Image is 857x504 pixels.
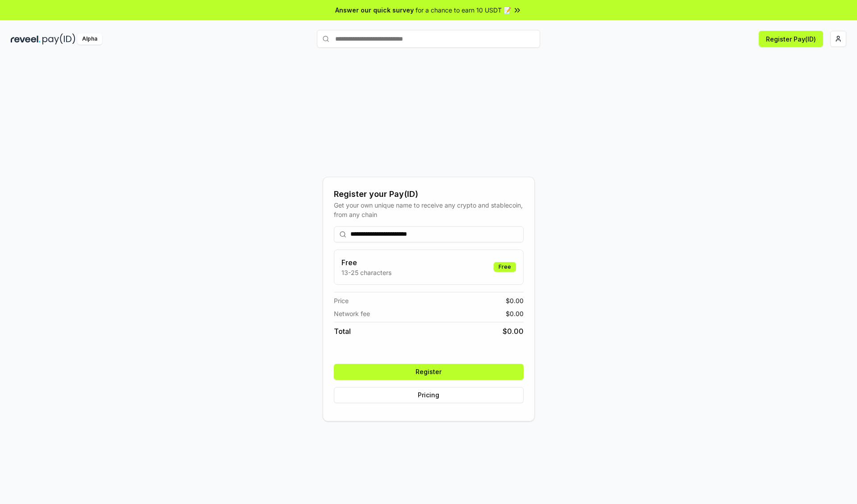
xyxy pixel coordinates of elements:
[759,31,823,47] button: Register Pay(ID)
[335,5,414,15] span: Answer our quick survey
[494,262,516,272] div: Free
[334,200,524,219] div: Get your own unique name to receive any crypto and stablecoin, from any chain
[506,296,524,305] span: $ 0.00
[334,309,370,318] span: Network fee
[334,188,524,200] div: Register your Pay(ID)
[42,33,75,45] img: pay_id
[334,326,351,337] span: Total
[334,364,524,380] button: Register
[341,257,391,268] h3: Free
[334,296,349,305] span: Price
[506,309,524,318] span: $ 0.00
[503,326,524,337] span: $ 0.00
[334,387,524,403] button: Pricing
[77,33,102,45] div: Alpha
[341,268,391,277] p: 13-25 characters
[11,33,41,45] img: reveel_dark
[416,5,511,15] span: for a chance to earn 10 USDT 📝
